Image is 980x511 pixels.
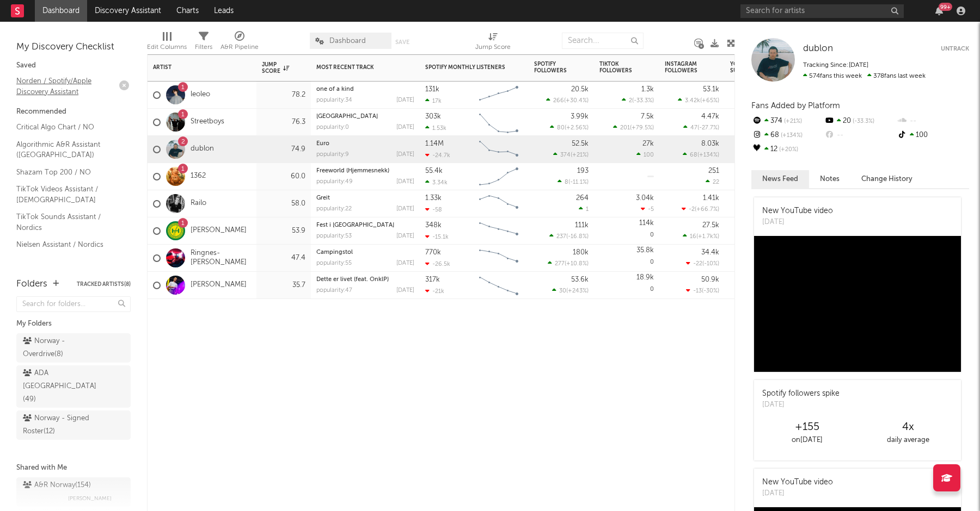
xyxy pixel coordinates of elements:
[572,140,589,147] div: 52.5k
[23,479,91,492] div: A&R Norway ( 154 )
[16,139,120,161] a: Algorithmic A&R Assistant ([GEOGRAPHIC_DATA])
[262,170,305,183] div: 60.0
[425,206,442,213] div: -58
[685,98,700,104] span: 3.42k
[474,109,523,136] svg: Chart title
[316,195,414,201] div: Greit
[620,125,630,131] span: 201
[762,477,833,488] div: New YouTube video
[316,168,414,174] div: Freeworld (Hjemmesnekk)
[803,44,833,53] span: dublon
[632,125,652,131] span: +79.5 %
[16,183,120,205] a: TikTok Videos Assistant / [DEMOGRAPHIC_DATA]
[622,97,654,104] div: ( )
[553,98,564,104] span: 266
[809,170,850,188] button: Notes
[641,86,654,93] div: 1.3k
[316,141,329,147] a: Euro
[16,121,120,133] a: Critical Algo Chart / NO
[644,152,654,158] span: 100
[701,140,719,147] div: 8.03k
[425,233,449,240] div: -15.1k
[262,197,305,210] div: 58.0
[474,217,523,245] svg: Chart title
[762,400,840,410] div: [DATE]
[935,7,943,15] button: 99+
[683,124,719,131] div: ( )
[316,64,398,71] div: Most Recent Track
[16,211,120,233] a: TikTok Sounds Assistant / Nordics
[191,172,206,181] a: 1362
[599,245,654,271] div: 0
[803,43,833,54] a: dublon
[316,233,352,239] div: popularity: 53
[556,234,566,240] span: 237
[534,61,572,74] div: Spotify Followers
[803,73,926,79] span: 378 fans last week
[553,151,589,158] div: ( )
[425,152,450,159] div: -24.7k
[191,226,247,235] a: [PERSON_NAME]
[396,206,414,212] div: [DATE]
[316,152,349,158] div: popularity: 9
[316,250,353,255] a: Campingstol
[191,145,214,154] a: dublon
[636,247,654,254] div: 35.8k
[762,217,833,228] div: [DATE]
[396,260,414,266] div: [DATE]
[425,260,450,267] div: -26.5k
[425,86,439,93] div: 131k
[396,152,414,158] div: [DATE]
[690,152,697,158] span: 68
[641,113,654,120] div: 7.5k
[690,125,697,131] span: 47
[757,434,857,447] div: on [DATE]
[566,125,587,131] span: +2.56 %
[703,288,718,294] span: -30 %
[703,86,719,93] div: 53.1k
[16,278,47,291] div: Folders
[425,195,442,202] div: 1.33k
[16,462,131,475] div: Shared with Me
[599,61,638,74] div: TikTok Followers
[850,170,923,188] button: Change History
[475,41,511,54] div: Jump Score
[153,64,235,71] div: Artist
[566,98,587,104] span: +30.4 %
[557,125,565,131] span: 80
[16,296,131,312] input: Search for folders...
[708,167,719,175] div: 251
[586,207,589,213] span: 1
[713,179,719,185] span: 22
[613,124,654,131] div: ( )
[316,141,414,147] div: Euro
[568,288,587,294] span: +243 %
[316,168,389,174] a: Freeworld (Hjemmesnekk)
[425,249,441,256] div: 770k
[16,75,120,97] a: Norden / Spotify/Apple Discovery Assistant
[639,220,654,227] div: 114k
[474,136,523,163] svg: Chart title
[577,167,589,175] div: 193
[562,33,644,49] input: Search...
[396,288,414,294] div: [DATE]
[262,225,305,238] div: 53.9
[629,98,632,104] span: 2
[474,82,523,109] svg: Chart title
[777,147,798,153] span: +20 %
[316,86,354,92] a: one of a kind
[316,124,349,130] div: popularity: 0
[23,335,100,361] div: Norway - Overdrive ( 8 )
[474,163,523,190] svg: Chart title
[636,195,654,202] div: 3.04k
[636,274,654,281] div: 18.9k
[751,170,809,188] button: News Feed
[568,234,587,240] span: -16.8 %
[824,128,896,142] div: --
[191,199,206,208] a: Railo
[571,113,589,120] div: 3.99k
[689,207,695,213] span: -2
[396,97,414,103] div: [DATE]
[678,97,719,104] div: ( )
[316,277,389,283] a: Dette er livet (feat. OnklP)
